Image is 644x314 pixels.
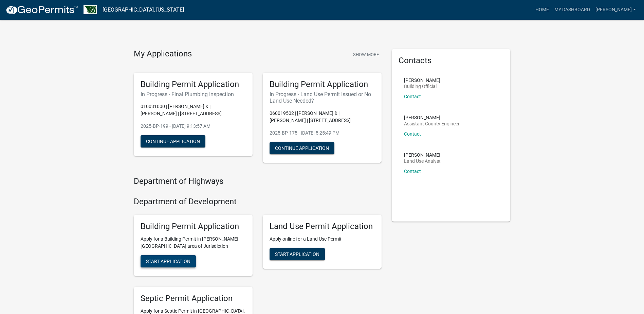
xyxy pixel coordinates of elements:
p: Land Use Analyst [404,159,441,163]
h6: In Progress - Land Use Permit Issued or No Land Use Needed? [270,91,375,104]
h4: Department of Development [134,197,382,207]
button: Continue Application [270,142,334,154]
a: Home [533,3,552,16]
a: [GEOGRAPHIC_DATA], [US_STATE] [103,4,184,16]
a: [PERSON_NAME] [593,3,639,16]
button: Continue Application [141,135,205,147]
button: Start Application [141,255,196,267]
h6: In Progress - Final Plumbing Inspection [141,91,246,98]
h5: Building Permit Application [141,222,246,231]
h5: Contacts [399,56,504,66]
span: Start Application [146,259,190,264]
a: My Dashboard [552,3,593,16]
h5: Land Use Permit Application [270,222,375,231]
h4: My Applications [134,49,192,59]
h5: Building Permit Application [270,80,375,89]
p: [PERSON_NAME] [404,78,440,83]
button: Show More [350,49,382,60]
a: Contact [404,94,421,99]
p: 2025-BP-199 - [DATE] 9:13:57 AM [141,123,246,130]
h4: Department of Highways [134,176,382,186]
p: Building Official [404,84,440,89]
h5: Septic Permit Application [141,294,246,303]
img: Benton County, Minnesota [84,5,97,14]
p: Assistant County Engineer [404,121,460,126]
p: Apply online for a Land Use Permit [270,235,375,243]
p: Apply for a Building Permit in [PERSON_NAME][GEOGRAPHIC_DATA] area of Jurisdiction [141,235,246,250]
button: Start Application [270,248,325,260]
a: Contact [404,131,421,137]
a: Contact [404,169,421,174]
p: 060019502 | [PERSON_NAME] & | [PERSON_NAME] | [STREET_ADDRESS] [270,110,375,124]
p: [PERSON_NAME] [404,115,460,120]
h5: Building Permit Application [141,80,246,89]
span: Start Application [275,251,319,257]
p: 2025-BP-175 - [DATE] 5:25:49 PM [270,129,375,137]
p: 010031000 | [PERSON_NAME] & | [PERSON_NAME] | [STREET_ADDRESS] [141,103,246,117]
p: [PERSON_NAME] [404,153,441,157]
